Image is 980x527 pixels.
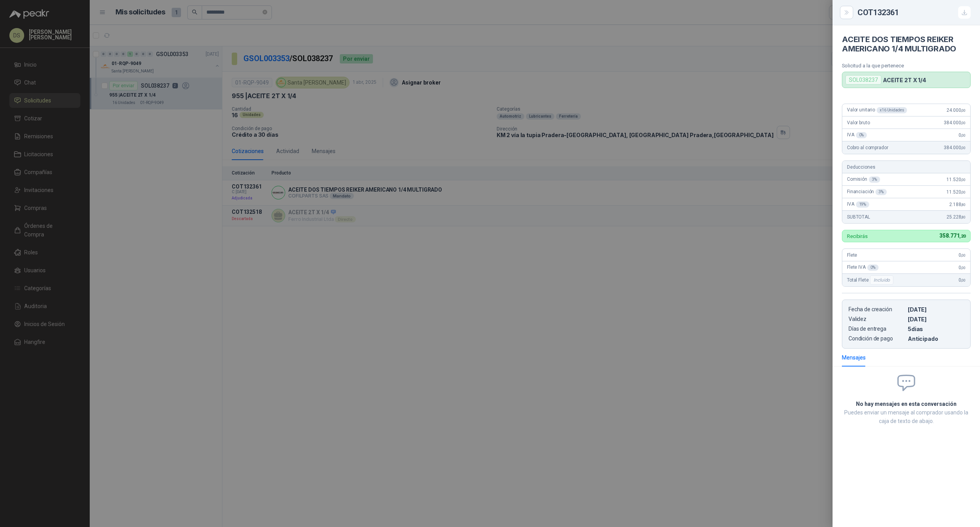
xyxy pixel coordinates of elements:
p: 5 dias [908,326,964,332]
span: 11.520 [946,189,966,195]
p: Días de entrega [849,326,905,332]
span: Flete [847,252,857,258]
span: Financiación [847,189,887,195]
span: ,80 [961,203,966,207]
span: ,20 [959,234,966,239]
div: 3 % [869,176,880,183]
span: ,00 [961,190,966,194]
span: ,00 [961,133,966,137]
span: Total Flete [847,275,895,285]
h4: ACEITE DOS TIEMPOS REIKER AMERICANO 1/4 MULTIGRADO [842,35,971,53]
p: [DATE] [908,316,964,323]
p: Fecha de creación [849,306,905,313]
div: 3 % [875,189,887,195]
span: ,00 [961,178,966,182]
span: IVA [847,201,869,208]
span: 0 [959,132,966,138]
p: Recibirás [847,234,868,239]
span: 358.771 [939,233,966,239]
p: Solicitud a la que pertenece [842,63,971,69]
div: 0 % [856,132,867,138]
p: Condición de pago [849,335,905,342]
p: Validez [849,316,905,323]
span: Flete IVA [847,264,879,271]
div: Mensajes [842,353,866,362]
h2: No hay mensajes en esta conversación [842,400,971,408]
div: SOL038237 [845,75,881,85]
p: Anticipado [908,335,964,342]
span: ,00 [961,108,966,113]
span: ,00 [961,278,966,282]
span: ,80 [961,215,966,219]
span: ,00 [961,146,966,150]
span: 384.000 [944,145,966,150]
span: 2.188 [949,202,966,207]
span: SUBTOTAL [847,214,870,220]
span: 384.000 [944,120,966,125]
span: 11.520 [946,177,966,182]
span: ,00 [961,266,966,270]
span: Comisión [847,176,880,183]
span: 25.228 [946,214,966,220]
div: 19 % [856,201,870,208]
span: IVA [847,132,867,138]
span: 24.000 [946,108,966,113]
span: Deducciones [847,164,875,170]
span: 0 [959,252,966,258]
span: 0 [959,277,966,283]
p: [DATE] [908,306,964,313]
span: Valor unitario [847,107,907,113]
span: ,00 [961,121,966,125]
div: Incluido [870,275,893,285]
div: COT132361 [857,6,971,19]
p: ACEITE 2T X 1/4 [883,77,926,83]
span: ,00 [961,253,966,257]
span: 0 [959,265,966,270]
div: 0 % [867,264,879,271]
button: Close [842,8,851,17]
div: x 16 Unidades [877,107,907,113]
span: Cobro al comprador [847,145,888,150]
span: Valor bruto [847,120,870,125]
p: Puedes enviar un mensaje al comprador usando la caja de texto de abajo. [842,408,971,425]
